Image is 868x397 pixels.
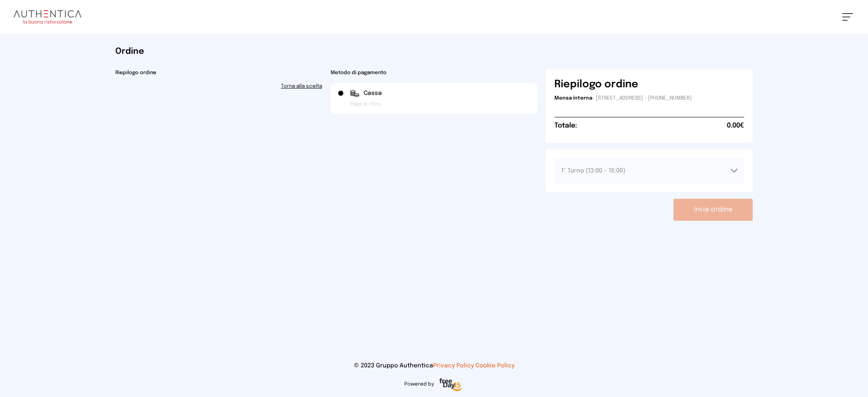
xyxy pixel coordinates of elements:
a: Torna alla scelta [115,83,322,90]
span: Powered by [404,381,434,388]
p: © 2023 Gruppo Authentica [14,361,854,370]
span: Mensa interna [554,96,592,101]
h1: Ordine [115,46,753,58]
span: 0.00€ [727,121,744,131]
span: Paga al ritiro [350,101,381,108]
img: logo.8f33a47.png [14,10,81,24]
h6: Riepilogo ordine [554,78,638,92]
span: 1° Turno (13:00 - 15:00) [561,168,625,174]
p: - [STREET_ADDRESS] - [PHONE_NUMBER] [554,95,744,102]
a: Privacy Policy [433,363,474,369]
h6: Totale: [554,121,577,131]
a: Cookie Policy [476,363,515,369]
button: 1° Turno (13:00 - 15:00) [554,158,744,183]
h2: Riepilogo ordine [115,69,322,76]
img: logo-freeday.3e08031.png [437,377,464,394]
button: Invia ordine [673,199,753,221]
h2: Metodo di pagamento [331,69,537,76]
span: Cassa [364,89,382,97]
